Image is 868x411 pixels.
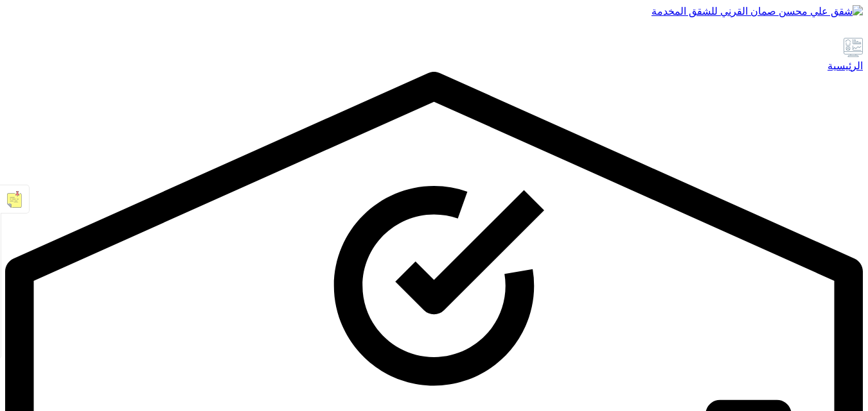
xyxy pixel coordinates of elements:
a: الدعم الفني [846,26,863,37]
a: شقق علي محسن صمان القرني للشقق المخدمة [5,5,863,17]
a: الإعدادات [827,26,844,37]
img: شقق علي محسن صمان القرني للشقق المخدمة [651,5,863,17]
div: الرئيسية [5,60,863,72]
a: الرئيسية [5,38,863,72]
a: ملاحظات فريق العمل [810,26,824,37]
